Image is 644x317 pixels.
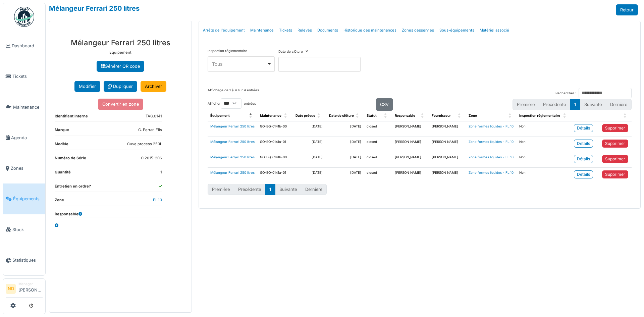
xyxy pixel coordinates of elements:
td: GO-EQ-0141b-00 [257,121,292,137]
span: Inspection réglementaire [519,114,560,117]
a: Supprimer [602,170,628,178]
span: Zones [11,165,43,171]
a: Dupliquer [104,81,137,92]
a: Détails [574,155,593,163]
dd: G. Ferrari Fils [138,127,162,133]
span: Zone: Activate to sort [508,111,513,121]
a: Zone formes liquides - FL.10 [469,140,514,144]
td: [DATE] [325,137,364,152]
a: Stock [3,214,45,245]
nav: pagination [208,184,632,195]
td: [DATE] [292,152,325,167]
span: Tickets [12,73,43,80]
span: CSV [380,102,389,107]
td: Non [517,152,571,167]
td: [PERSON_NAME] [429,167,466,183]
label: Afficher entrées [208,98,256,109]
span: Statut: Activate to sort [384,111,388,121]
div: Supprimer [605,141,625,147]
a: Documents [315,22,341,38]
span: : Activate to sort [624,111,628,121]
div: Détails [577,141,590,147]
span: Statistiques [12,257,43,263]
td: GO-EQ-0141a-01 [257,167,292,183]
span: Maintenance [13,104,43,110]
button: 1 [570,99,580,110]
span: Inspection réglementaire: Activate to sort [563,111,567,121]
a: Agenda [3,122,45,153]
span: Stock [12,226,43,233]
div: Affichage de 1 à 4 sur 4 entrées [208,88,259,98]
dd: TAG.0141 [146,113,162,119]
label: Date de clôture [278,49,303,54]
div: Détails [577,171,590,177]
span: Responsable [395,114,415,117]
a: Détails [574,124,593,132]
a: FL.10 [153,198,162,202]
dt: Identifiant interne [55,113,88,122]
a: Relevés [295,22,315,38]
td: Non [517,137,571,152]
td: [DATE] [325,167,364,183]
td: [PERSON_NAME] [429,121,466,137]
td: closed [364,152,392,167]
button: 1 [265,184,275,195]
span: Agenda [11,135,43,141]
a: Détails [574,170,593,178]
li: [PERSON_NAME] [18,281,43,296]
div: Tous [212,60,267,67]
td: [PERSON_NAME] [429,137,466,152]
div: Supprimer [605,156,625,162]
a: Mélangeur Ferrari 250 litres [49,4,140,12]
span: Équipement [210,114,230,117]
a: Zones desservies [399,22,437,38]
dt: Numéro de Série [55,155,86,164]
td: [PERSON_NAME] [392,152,429,167]
div: Détails [577,156,590,162]
dt: Modèle [55,141,68,150]
a: Supprimer [602,124,628,132]
a: Générer QR code [97,61,144,72]
a: Historique des maintenances [341,22,399,38]
a: Supprimer [602,140,628,148]
td: [PERSON_NAME] [392,121,429,137]
a: ND Manager[PERSON_NAME] [6,281,43,298]
label: Inspection réglementaire [208,49,247,54]
td: [PERSON_NAME] [392,137,429,152]
a: Dashboard [3,31,45,61]
a: Zones [3,153,45,183]
td: Non [517,167,571,183]
dd: 1 [160,169,162,175]
span: Responsable: Activate to sort [421,111,425,121]
label: Rechercher : [555,91,576,96]
td: [DATE] [325,121,364,137]
span: Dashboard [12,43,43,49]
span: Équipements [13,196,43,202]
span: Équipement: Activate to invert sorting [249,111,253,121]
a: Supprimer [602,155,628,163]
td: [PERSON_NAME] [429,152,466,167]
button: CSV [376,98,393,111]
a: Retour [616,4,638,15]
td: GO-EQ-0141a-01 [257,137,292,152]
span: Zone [469,114,477,117]
a: Zone formes liquides - FL.10 [469,124,514,128]
p: Equipement [55,50,186,55]
td: [PERSON_NAME] [392,167,429,183]
td: [DATE] [292,167,325,183]
span: Date prévue [296,114,315,117]
span: Maintenance [260,114,281,117]
a: Sous-équipements [437,22,477,38]
a: Archiver [141,81,166,92]
span: Date de clôture [329,114,354,117]
div: Supprimer [605,171,625,177]
img: Badge_color-CXgf-gQk.svg [14,7,34,27]
select: Afficherentrées [221,98,241,109]
a: Tickets [276,22,295,38]
span: Date prévue: Activate to sort [317,111,321,121]
a: Mélangeur Ferrari 250 litres [210,140,255,144]
dt: Responsable [55,211,82,217]
dt: Zone [55,197,64,206]
td: closed [364,121,392,137]
td: [DATE] [325,152,364,167]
